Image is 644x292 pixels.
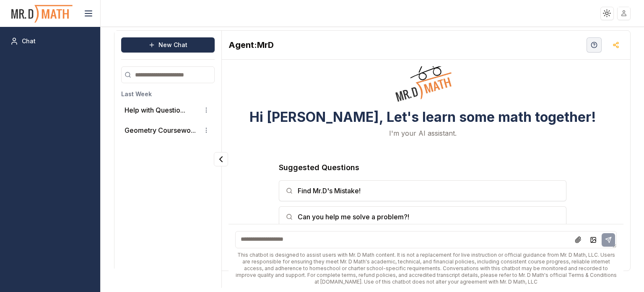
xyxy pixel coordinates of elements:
a: Chat [7,34,93,49]
h3: Hi [PERSON_NAME], Let's learn some math together! [249,110,596,125]
img: placeholder-user.jpg [618,7,630,19]
h3: Suggested Questions [279,162,566,174]
button: Geometry Coursewo... [125,125,196,135]
h2: MrD [229,39,274,51]
button: Conversation options [201,125,211,135]
button: New Chat [121,37,215,53]
span: Chat [22,37,36,45]
button: Find Mr.D's Mistake! [279,180,566,201]
img: PromptOwl [10,3,73,25]
h3: Last Week [121,90,215,98]
button: Can you help me solve a problem?! [279,206,566,227]
p: I'm your AI assistant. [389,128,457,138]
button: Conversation options [201,105,211,115]
button: Collapse panel [214,152,228,166]
button: Help Videos [587,37,602,53]
button: Help with Questio... [125,105,185,115]
div: This chatbot is designed to assist users with Mr. D Math content. It is not a replacement for liv... [235,252,616,285]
